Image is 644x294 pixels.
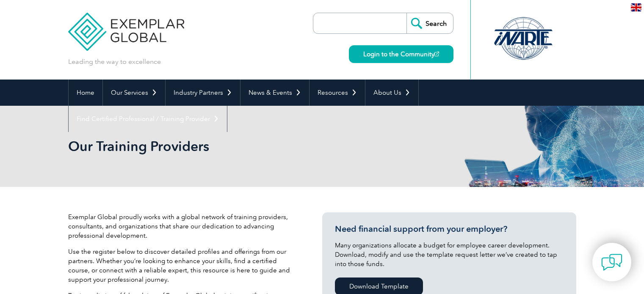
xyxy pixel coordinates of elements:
a: Find Certified Professional / Training Provider [69,106,227,132]
a: News & Events [240,80,309,106]
h3: Need financial support from your employer? [335,224,564,234]
p: Exemplar Global proudly works with a global network of training providers, consultants, and organ... [68,212,297,240]
input: Search [406,13,453,33]
a: Login to the Community [349,45,453,63]
p: Use the register below to discover detailed profiles and offerings from our partners. Whether you... [68,247,297,284]
a: Industry Partners [166,80,240,106]
a: Resources [310,80,365,106]
h2: Our Training Providers [68,140,424,153]
img: en [631,3,641,11]
img: contact-chat.png [601,252,622,273]
p: Many organizations allocate a budget for employee career development. Download, modify and use th... [335,241,564,269]
a: Home [69,80,102,106]
img: open_square.png [434,52,439,56]
a: Our Services [103,80,165,106]
p: Leading the way to excellence [68,57,161,66]
a: About Us [365,80,418,106]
